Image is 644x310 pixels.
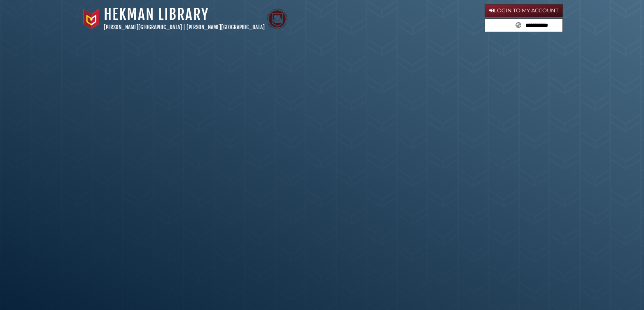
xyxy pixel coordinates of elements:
[104,24,182,30] a: [PERSON_NAME][GEOGRAPHIC_DATA]
[187,24,265,30] a: [PERSON_NAME][GEOGRAPHIC_DATA]
[513,19,524,30] button: Search
[183,24,185,30] span: |
[267,9,287,29] img: Calvin Theological Seminary
[485,19,563,32] form: Search library guides, policies, and FAQs.
[81,9,102,29] img: Calvin University
[485,4,563,17] a: Login to My Account
[104,5,209,23] a: Hekman Library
